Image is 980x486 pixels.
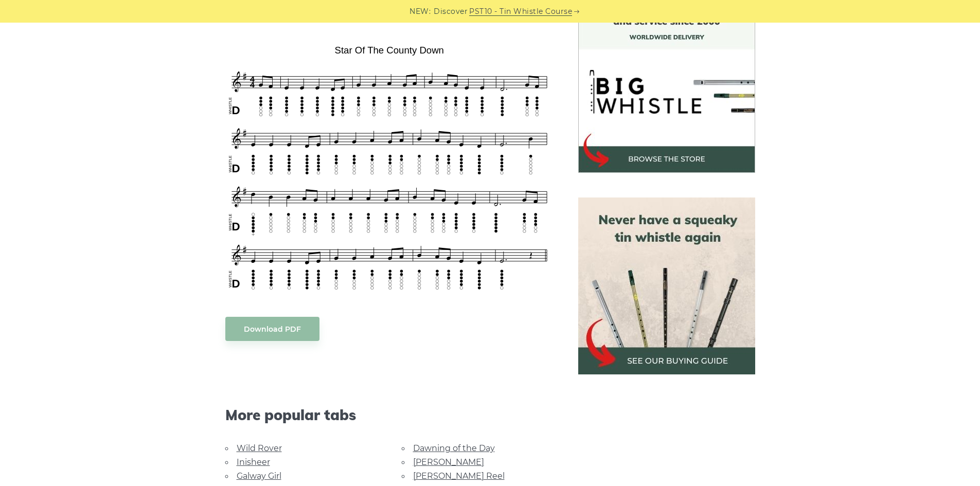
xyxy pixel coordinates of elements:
[413,471,505,481] a: [PERSON_NAME] Reel
[237,443,282,453] a: Wild Rover
[434,6,468,17] span: Discover
[237,471,281,481] a: Galway Girl
[413,457,484,467] a: [PERSON_NAME]
[409,6,431,17] span: NEW:
[225,406,554,424] span: More popular tabs
[578,197,755,374] img: tin whistle buying guide
[413,443,495,453] a: Dawning of the Day
[237,457,270,467] a: Inisheer
[469,6,572,17] a: PST10 - Tin Whistle Course
[225,41,554,296] img: Star of the County Down Tin Whistle Tab & Sheet Music
[225,317,319,341] a: Download PDF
